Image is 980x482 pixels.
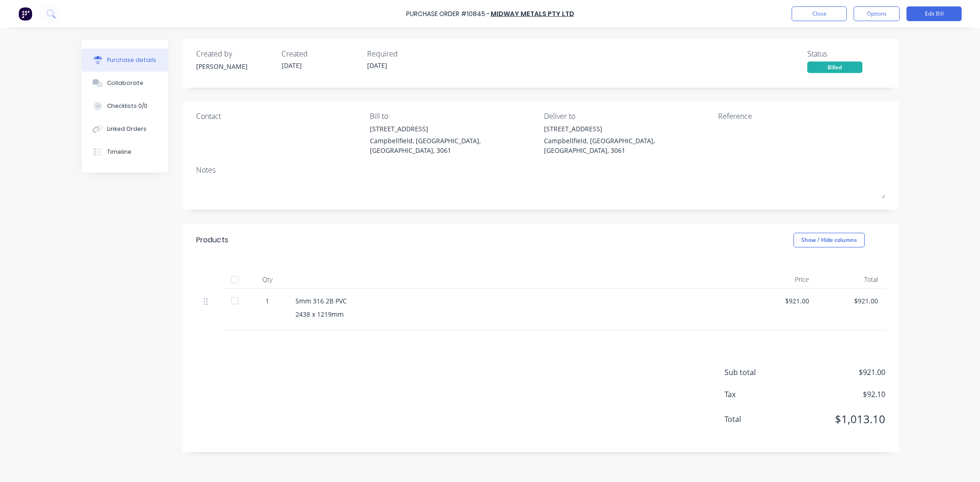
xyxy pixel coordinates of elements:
[107,102,147,110] div: Checklists 0/0
[82,95,168,118] button: Checklists 0/0
[793,389,885,400] span: $92.10
[544,124,711,134] div: [STREET_ADDRESS]
[807,62,862,73] div: Billed
[107,125,147,133] div: Linked Orders
[18,7,32,21] img: Factory
[725,414,793,425] span: Total
[755,296,809,306] div: $921.00
[82,49,168,72] button: Purchase details
[82,72,168,95] button: Collaborate
[196,111,363,122] div: Contact
[949,451,971,473] iframe: Intercom live chat
[82,140,168,163] button: Timeline
[370,111,537,122] div: Bill to
[544,136,711,155] div: Campbellfield, [GEOGRAPHIC_DATA], [GEOGRAPHIC_DATA], 3061
[807,48,885,59] div: Status
[107,56,156,64] div: Purchase details
[196,48,274,59] div: Created by
[406,9,490,19] div: Purchase Order #10845 -
[254,296,281,306] div: 1
[544,111,711,122] div: Deliver to
[748,270,816,289] div: Price
[295,309,740,319] div: 2438 x 1219mm
[82,118,168,140] button: Linked Orders
[793,411,885,427] span: $1,013.10
[107,148,131,156] div: Timeline
[854,6,900,21] button: Options
[725,389,793,400] span: Tax
[196,164,885,175] div: Notes
[367,48,445,59] div: Required
[295,296,740,306] div: 5mm 316 2B PVC
[793,367,885,378] span: $921.00
[282,48,360,59] div: Created
[247,270,288,289] div: Qty
[370,124,537,134] div: [STREET_ADDRESS]
[824,296,878,306] div: $921.00
[725,367,793,378] span: Sub total
[816,270,885,289] div: Total
[196,235,228,246] div: Products
[196,62,274,71] div: [PERSON_NAME]
[370,136,537,155] div: Campbellfield, [GEOGRAPHIC_DATA], [GEOGRAPHIC_DATA], 3061
[906,6,962,21] button: Edit Bill
[793,233,865,247] button: Show / Hide columns
[792,6,847,21] button: Close
[718,111,885,122] div: Reference
[107,79,143,87] div: Collaborate
[491,9,574,18] a: Midway Metals Pty Ltd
